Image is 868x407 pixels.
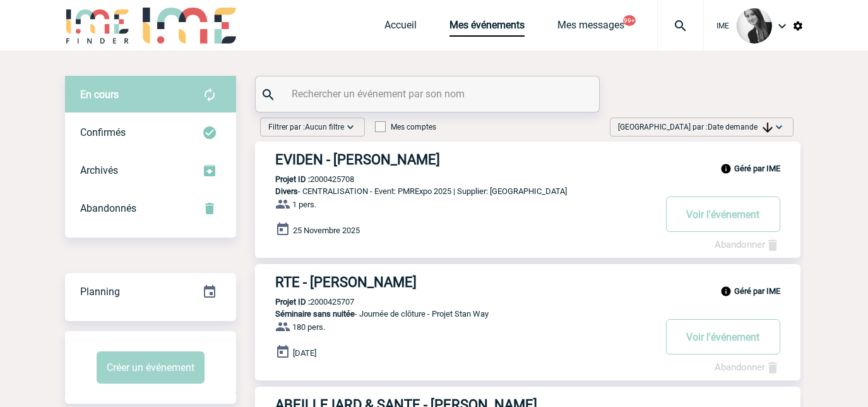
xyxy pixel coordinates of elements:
[275,309,355,319] span: Séminaire sans nuitée
[65,273,236,311] div: Retrouvez ici tous vos événements organisés par date et état d'avancement
[715,239,780,250] a: Abandonner
[293,226,360,235] span: 25 Novembre 2025
[80,164,118,176] span: Archivés
[255,309,654,319] p: - Journée de clôture - Projet Stan Way
[255,297,354,307] p: 2000425707
[65,76,236,114] div: Retrouvez ici tous vos évènements avant confirmation
[344,121,357,133] img: baseline_expand_more_white_24dp-b.png
[666,319,780,355] button: Voir l'événement
[623,15,636,26] button: 99+
[255,152,800,167] a: EVIDEN - [PERSON_NAME]
[288,85,569,103] input: Rechercher un événement par son nom
[734,286,780,296] b: Géré par IME
[275,297,310,307] b: Projet ID :
[305,123,344,131] span: Aucun filtre
[449,19,525,37] a: Mes événements
[80,202,136,214] span: Abandonnés
[80,126,126,138] span: Confirmés
[715,361,780,373] a: Abandonner
[618,121,773,133] span: [GEOGRAPHIC_DATA] par :
[80,88,119,100] span: En cours
[720,163,732,174] img: info_black_24dp.svg
[80,286,120,298] span: Planning
[292,200,316,209] span: 1 pers.
[275,274,654,290] h3: RTE - [PERSON_NAME]
[275,174,310,184] b: Projet ID :
[708,123,773,131] span: Date demande
[255,186,654,196] p: - CENTRALISATION - Event: PMRExpo 2025 | Supplier: [GEOGRAPHIC_DATA]
[666,197,780,232] button: Voir l'événement
[255,274,800,290] a: RTE - [PERSON_NAME]
[65,8,131,44] img: IME-Finder
[97,351,205,384] button: Créer un événement
[716,21,729,30] span: IME
[292,322,325,332] span: 180 pers.
[557,19,624,37] a: Mes messages
[275,152,654,167] h3: EVIDEN - [PERSON_NAME]
[720,286,732,297] img: info_black_24dp.svg
[763,123,773,133] img: arrow_downward.png
[65,190,236,228] div: Retrouvez ici tous vos événements annulés
[375,123,436,131] label: Mes comptes
[773,121,785,133] img: baseline_expand_more_white_24dp-b.png
[384,19,417,37] a: Accueil
[65,152,236,190] div: Retrouvez ici tous les événements que vous avez décidé d'archiver
[734,164,780,173] b: Géré par IME
[65,272,236,310] a: Planning
[255,174,354,184] p: 2000425708
[293,348,316,358] span: [DATE]
[737,8,772,44] img: 101050-0.jpg
[275,186,298,196] span: Divers
[268,121,344,133] span: Filtrer par :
